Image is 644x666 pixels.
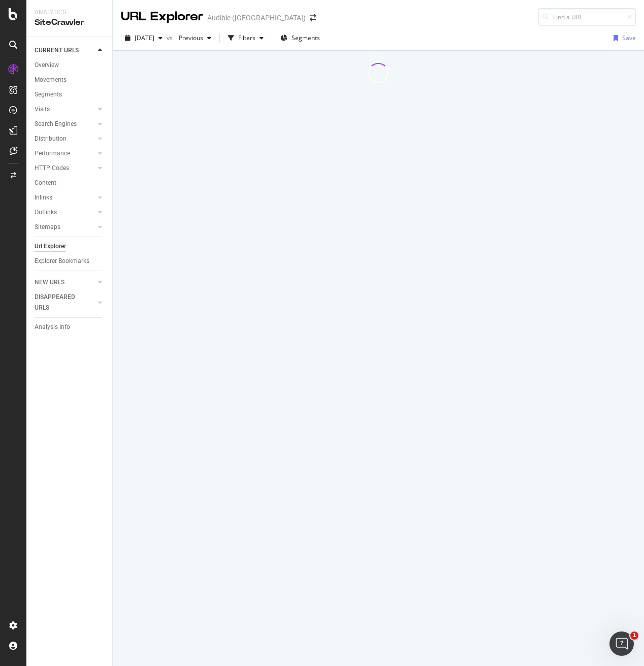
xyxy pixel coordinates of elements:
[35,75,67,85] div: Movements
[35,178,105,188] a: Content
[121,8,203,25] div: URL Explorer
[276,30,324,46] button: Segments
[35,163,95,174] a: HTTP Codes
[238,34,255,42] div: Filters
[292,34,320,42] span: Segments
[35,119,95,129] a: Search Engines
[35,104,95,115] a: Visits
[35,45,79,56] div: CURRENT URLS
[630,631,638,640] span: 1
[35,148,70,159] div: Performance
[35,89,105,100] a: Segments
[35,292,86,313] div: DISAPPEARED URLS
[35,45,95,56] a: CURRENT URLS
[35,222,60,232] div: Sitemaps
[35,322,105,332] a: Analysis Info
[35,277,65,288] div: NEW URLS
[35,241,66,252] div: Url Explorer
[35,222,95,232] a: Sitemaps
[35,134,95,144] a: Distribution
[35,89,62,100] div: Segments
[622,34,636,42] div: Save
[35,207,57,218] div: Outlinks
[35,322,70,332] div: Analysis Info
[35,256,89,267] div: Explorer Bookmarks
[35,134,67,144] div: Distribution
[35,241,105,252] a: Url Explorer
[35,277,95,288] a: NEW URLS
[175,30,215,46] button: Previous
[35,256,105,267] a: Explorer Bookmarks
[538,8,636,26] input: Find a URL
[35,163,69,174] div: HTTP Codes
[609,631,634,656] iframe: Intercom live chat
[35,192,95,203] a: Inlinks
[310,14,316,21] div: arrow-right-arrow-left
[35,192,52,203] div: Inlinks
[35,60,105,71] a: Overview
[35,207,95,218] a: Outlinks
[35,148,95,159] a: Performance
[35,75,105,85] a: Movements
[167,34,175,42] span: vs
[609,30,636,46] button: Save
[135,34,154,42] span: 2025 Aug. 15th
[35,8,104,17] div: Analytics
[207,13,306,23] div: Audible ([GEOGRAPHIC_DATA])
[35,119,77,129] div: Search Engines
[35,17,104,28] div: SiteCrawler
[35,104,50,115] div: Visits
[224,30,268,46] button: Filters
[175,34,203,42] span: Previous
[35,178,56,188] div: Content
[121,30,167,46] button: [DATE]
[35,60,59,71] div: Overview
[35,292,95,313] a: DISAPPEARED URLS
